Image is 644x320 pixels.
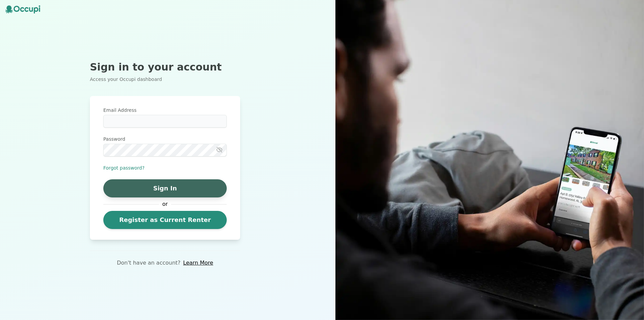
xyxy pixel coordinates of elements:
a: Learn More [183,259,213,267]
p: Access your Occupi dashboard [90,76,240,83]
h2: Sign in to your account [90,61,240,73]
span: or [159,200,171,208]
button: Sign In [103,179,227,197]
label: Email Address [103,107,227,113]
a: Register as Current Renter [103,211,227,229]
label: Password [103,136,227,142]
button: Forgot password? [103,165,145,171]
p: Don't have an account? [117,259,180,267]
